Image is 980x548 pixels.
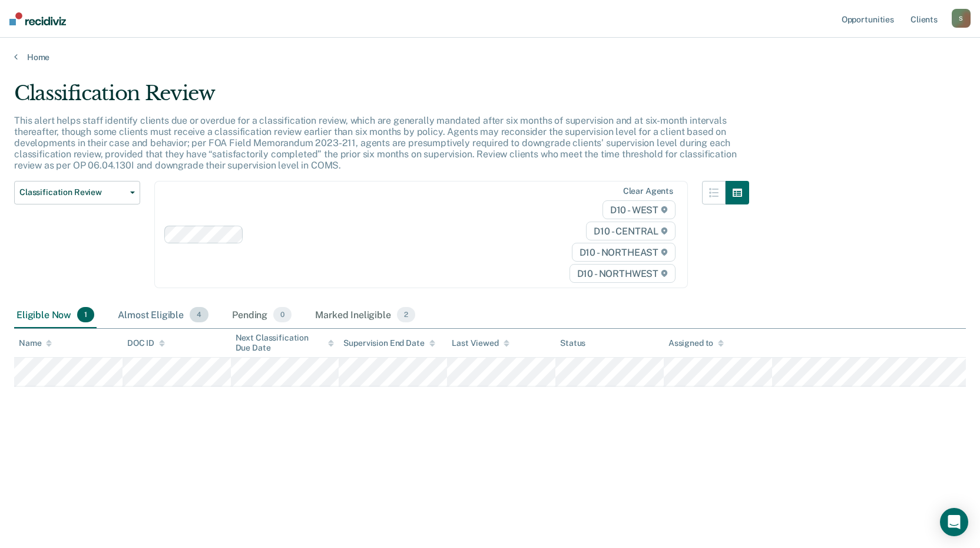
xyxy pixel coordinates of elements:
div: Eligible Now1 [14,302,97,328]
div: Assigned to [668,338,724,348]
img: Recidiviz [9,12,66,25]
span: 1 [77,307,94,322]
span: D10 - NORTHEAST [572,243,676,262]
span: 4 [190,307,208,322]
div: Supervision End Date [343,338,435,348]
div: Clear agents [623,186,673,196]
div: Pending0 [230,302,294,328]
div: Status [560,338,585,348]
div: Almost Eligible4 [115,302,211,328]
button: Classification Review [14,181,140,204]
p: This alert helps staff identify clients due or overdue for a classification review, which are gen... [14,115,736,171]
div: Marked Ineligible2 [313,302,418,328]
a: Home [14,52,966,62]
div: DOC ID [127,338,165,348]
div: Last Viewed [452,338,509,348]
button: S [952,9,971,28]
span: D10 - CENTRAL [586,222,676,240]
div: Classification Review [14,81,749,115]
span: D10 - NORTHWEST [570,264,676,283]
span: D10 - WEST [602,200,676,219]
span: Classification Review [19,187,125,197]
span: 0 [273,307,292,322]
div: Name [19,338,52,348]
span: 2 [397,307,415,322]
div: Open Intercom Messenger [940,508,968,536]
div: Next Classification Due Date [236,333,335,353]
